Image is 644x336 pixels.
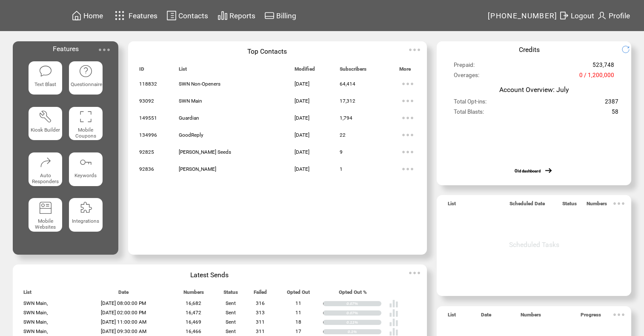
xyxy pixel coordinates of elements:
span: 523,748 [592,62,614,72]
img: poll%20-%20white.svg [389,299,398,308]
span: Date [118,289,129,299]
img: mobile-websites.svg [39,201,52,215]
span: 118832 [139,81,157,87]
span: [DATE] [295,81,309,87]
img: ellypsis.svg [399,75,416,92]
span: [DATE] 08:00:00 PM [101,300,146,306]
span: List [448,312,456,322]
a: Profile [595,9,631,22]
span: Profile [609,11,630,20]
span: 22 [340,132,346,138]
span: SWN Main, [23,328,48,334]
span: Home [83,11,103,20]
span: Numbers [587,201,607,210]
span: 134996 [139,132,157,138]
a: Text Blast [29,61,62,100]
img: ellypsis.svg [610,195,627,212]
span: Text Blast [34,81,56,87]
a: Contacts [165,9,209,22]
span: ID [139,66,144,76]
span: Opted Out [287,289,310,299]
span: Latest Sends [190,271,229,279]
img: ellypsis.svg [399,161,416,178]
a: Questionnaire [69,61,103,100]
span: Questionnaire [71,81,102,87]
img: poll%20-%20white.svg [389,318,398,327]
div: 0.11% [346,320,381,325]
span: [DATE] 09:30:00 AM [101,328,146,334]
span: 9 [340,149,343,155]
span: Auto Responders [32,172,59,184]
span: Sent [226,319,236,325]
img: ellypsis.svg [610,306,627,323]
span: 11 [295,300,301,306]
a: Home [70,9,104,22]
img: questionnaire.svg [79,64,92,78]
span: Contacts [178,11,208,20]
span: [DATE] [295,98,309,104]
span: 316 [256,300,265,306]
div: 0.07% [346,310,381,316]
span: 16,682 [186,300,201,306]
span: Numbers [521,312,541,322]
span: 313 [256,310,265,316]
span: [DATE] [295,166,309,172]
span: Logout [571,11,594,20]
span: [DATE] [295,115,309,121]
a: Mobile Coupons [69,107,103,146]
a: Integrations [69,198,103,237]
span: Progress [581,312,601,322]
span: [PERSON_NAME] Seeds [179,149,231,155]
span: Features [53,45,79,53]
span: Status [223,289,238,299]
span: 2387 [605,98,618,109]
img: coupons.svg [79,110,92,123]
span: 11 [295,310,301,316]
span: Numbers [183,289,204,299]
span: 18 [295,319,301,325]
div: 0.1% [348,329,382,334]
span: Mobile Websites [35,218,56,230]
span: SWN Main, [23,300,48,306]
span: Sent [226,328,236,334]
span: 149551 [139,115,157,121]
img: text-blast.svg [39,64,52,78]
span: Prepaid: [454,62,475,72]
span: Features [129,11,157,20]
img: integrations.svg [79,201,92,215]
span: 92825 [139,149,154,155]
span: Date [481,312,491,322]
span: Credits [519,46,540,54]
a: Kiosk Builder [29,107,62,146]
span: GoodReply [179,132,203,138]
img: tool%201.svg [39,110,52,123]
img: chart.svg [218,10,228,21]
span: Account Overview: July [499,86,569,94]
span: 92836 [139,166,154,172]
span: Opted Out % [339,289,367,299]
img: exit.svg [559,10,569,21]
span: SWN Main, [23,310,48,316]
span: 17 [295,328,301,334]
a: Mobile Websites [29,198,62,237]
img: contacts.svg [166,10,177,21]
span: Total Blasts: [454,109,484,119]
span: 0 / 1,200,000 [579,72,614,82]
span: Sent [226,310,236,316]
img: ellypsis.svg [399,92,416,109]
span: Modified [295,66,315,76]
a: Billing [263,9,298,22]
span: Overages: [454,72,479,82]
span: Guardian [179,115,199,121]
span: Sent [226,300,236,306]
span: Top Contacts [247,47,287,55]
div: 0.07% [346,301,381,306]
a: Features [111,7,159,24]
span: List [179,66,187,76]
span: [PERSON_NAME] [179,166,216,172]
img: ellypsis.svg [406,264,423,281]
img: ellypsis.svg [399,126,416,144]
span: 1 [340,166,343,172]
a: Logout [558,9,595,22]
span: 64,414 [340,81,355,87]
